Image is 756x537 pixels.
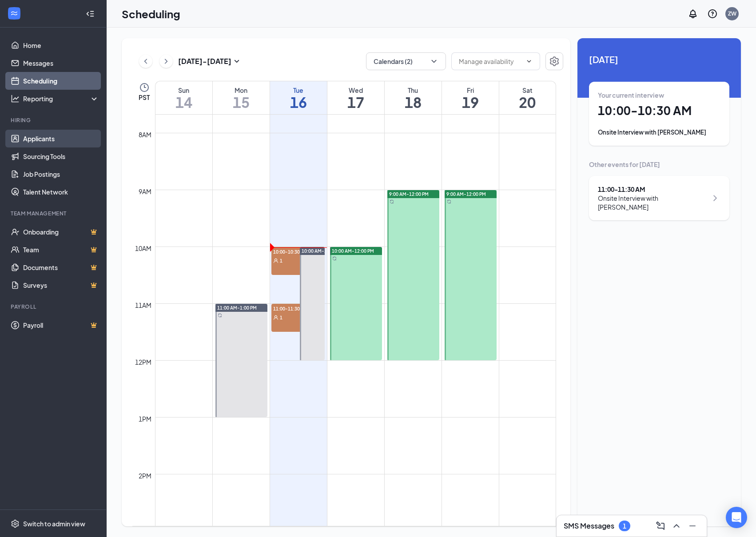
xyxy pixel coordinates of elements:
a: September 14, 2025 [155,81,212,114]
div: 8am [137,130,153,139]
a: Applicants [23,130,99,147]
svg: Sync [218,313,222,318]
h3: SMS Messages [564,521,614,531]
div: Onsite Interview with [PERSON_NAME] [598,128,720,137]
button: ChevronRight [159,55,173,68]
svg: Sync [447,199,451,204]
a: OnboardingCrown [23,223,99,241]
a: PayrollCrown [23,316,99,334]
h1: 19 [442,95,499,110]
svg: SmallChevronDown [231,56,242,67]
span: 11:00-11:30 AM [271,304,316,313]
svg: ChevronRight [162,56,171,67]
h1: 18 [385,95,442,110]
span: 10:00 AM-12:00 PM [332,248,374,254]
a: September 17, 2025 [327,81,384,114]
button: Calendars (2)ChevronDown [366,52,446,70]
svg: ChevronUp [671,521,682,531]
button: ChevronLeft [139,55,152,68]
a: Job Postings [23,165,99,183]
div: 2pm [137,471,153,481]
a: September 20, 2025 [499,81,556,114]
a: SurveysCrown [23,276,99,294]
svg: Clock [139,82,150,93]
svg: Minimize [687,521,698,531]
div: ZW [728,10,736,17]
svg: ChevronLeft [141,56,150,67]
span: 9:00 AM-12:00 PM [446,191,486,197]
a: Messages [23,54,99,72]
svg: Settings [549,56,560,67]
div: 9am [137,187,153,196]
span: 11:00 AM-1:00 PM [217,305,257,311]
button: Settings [545,52,563,70]
input: Manage availability [459,56,522,66]
h1: 20 [499,95,556,110]
a: September 18, 2025 [385,81,442,114]
svg: WorkstreamLogo [10,9,19,18]
button: ChevronUp [669,519,684,533]
svg: Settings [11,519,20,528]
a: September 19, 2025 [442,81,499,114]
h3: [DATE] - [DATE] [178,56,231,66]
span: PST [139,93,150,102]
a: September 15, 2025 [213,81,270,114]
svg: User [273,258,279,263]
div: 10am [133,243,153,253]
div: Wed [327,86,384,95]
div: Open Intercom Messenger [726,507,747,528]
div: 12pm [133,357,153,367]
div: Payroll [11,303,97,310]
svg: Sync [390,199,394,204]
a: Sourcing Tools [23,147,99,165]
svg: ComposeMessage [655,521,666,531]
span: [DATE] [589,52,729,66]
a: DocumentsCrown [23,259,99,276]
svg: Notifications [688,8,698,19]
div: 1 [623,522,626,530]
a: September 16, 2025 [270,81,327,114]
h1: 16 [270,95,327,110]
h1: 10:00 - 10:30 AM [598,103,720,118]
div: 1pm [137,414,153,424]
svg: Analysis [11,94,20,103]
a: Talent Network [23,183,99,201]
div: Your current interview [598,91,720,99]
div: Team Management [11,210,97,217]
span: 9:00 AM-12:00 PM [389,191,429,197]
svg: Collapse [86,9,95,18]
svg: ChevronRight [710,193,720,203]
span: 10:00 AM-12:00 PM [302,248,344,254]
div: 11am [133,300,153,310]
svg: QuestionInfo [707,8,718,19]
a: Scheduling [23,72,99,90]
h1: Scheduling [122,6,180,21]
a: Home [23,36,99,54]
h1: 14 [155,95,212,110]
span: 1 [280,314,283,321]
svg: Sync [332,256,337,261]
h1: 15 [213,95,270,110]
button: Minimize [685,519,700,533]
div: Reporting [23,94,99,103]
span: 1 [280,258,283,264]
button: ComposeMessage [653,519,668,533]
div: Fri [442,86,499,95]
div: Tue [270,86,327,95]
div: Sat [499,86,556,95]
div: Sun [155,86,212,95]
div: Hiring [11,116,97,124]
span: 10:00-10:30 AM [271,247,316,256]
h1: 17 [327,95,384,110]
div: Switch to admin view [23,519,85,528]
svg: ChevronDown [430,57,438,66]
div: Mon [213,86,270,95]
a: TeamCrown [23,241,99,259]
div: 11:00 - 11:30 AM [598,185,708,194]
div: Other events for [DATE] [589,160,729,169]
svg: ChevronDown [525,58,533,65]
div: Thu [385,86,442,95]
div: Onsite Interview with [PERSON_NAME] [598,194,708,211]
svg: User [273,315,279,320]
